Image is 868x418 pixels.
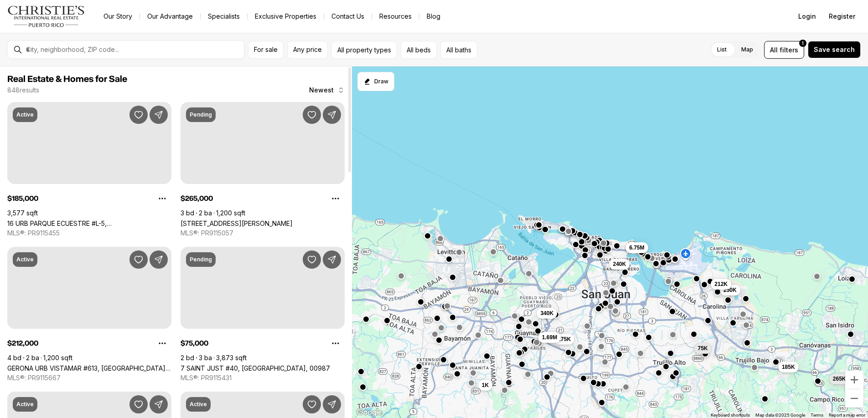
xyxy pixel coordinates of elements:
[248,41,284,59] button: For sale
[323,250,341,269] button: Share Property
[629,244,644,251] span: 6.75M
[181,219,293,227] a: CALLE TORRES MASIAS AT THE HILLS #5, CANOVANAS PR, 00729
[326,189,345,208] button: Property options
[96,10,139,23] a: Our Story
[538,331,561,342] button: 1.69M
[829,13,855,20] span: Register
[303,106,321,124] button: Save Property: CALLE TORRES MASIAS AT THE HILLS #5
[304,81,350,99] button: Newest
[248,10,324,23] a: Exclusive Properties
[326,334,345,352] button: Property options
[694,343,712,354] button: 75K
[287,41,328,59] button: Any price
[793,7,821,25] button: Login
[323,395,341,413] button: Share Property
[419,10,448,23] a: Blog
[323,106,341,124] button: Share Property
[764,41,804,59] button: Allfilters1
[401,41,437,59] button: All beds
[150,250,168,269] button: Share Property
[140,10,200,23] a: Our Advantage
[190,256,212,263] p: Pending
[440,41,477,59] button: All baths
[7,364,171,372] a: GERONA URB VISTAMAR #613, CAROLINA PR, 00983
[129,395,148,413] button: Save Property: 229 - 2
[7,219,171,227] a: 16 URB PARQUE ECUESTRE #L-5, CAROLINA PR, 00987
[7,75,127,84] span: Real Estate & Homes for Sale
[7,87,39,94] p: 848 results
[711,278,731,289] button: 212K
[613,260,626,268] span: 240K
[153,189,171,208] button: Property options
[478,380,492,391] button: 1K
[609,259,630,270] button: 240K
[153,334,171,352] button: Property options
[190,401,207,408] p: Active
[129,106,148,124] button: Save Property: 16 URB PARQUE ECUESTRE #L-5
[482,382,489,389] span: 1K
[16,256,34,263] p: Active
[181,364,330,372] a: 7 SAINT JUST #40, CAROLINA PR, 00987
[357,72,394,91] button: Start drawing
[823,7,861,25] button: Register
[150,106,168,124] button: Share Property
[16,401,34,408] p: Active
[780,45,798,55] span: filters
[201,10,247,23] a: Specialists
[720,284,740,295] button: 250K
[16,111,34,118] p: Active
[540,309,553,316] span: 340K
[770,45,778,55] span: All
[554,334,574,345] button: 175K
[309,87,334,94] span: Newest
[734,41,760,58] label: Map
[331,41,397,59] button: All property types
[129,250,148,269] button: Save Property: GERONA URB VISTAMAR #613
[324,10,372,23] button: Contact Us
[372,10,419,23] a: Resources
[802,40,804,47] span: 1
[558,336,571,343] span: 175K
[150,395,168,413] button: Share Property
[723,286,737,293] span: 250K
[7,5,85,27] img: logo
[814,46,855,53] span: Save search
[537,307,557,318] button: 340K
[254,46,278,53] span: For sale
[698,345,708,352] span: 75K
[625,242,648,253] button: 6.75M
[190,111,212,118] p: Pending
[293,46,322,53] span: Any price
[714,280,728,287] span: 212K
[808,41,861,58] button: Save search
[798,13,816,20] span: Login
[710,41,734,58] label: List
[542,333,557,341] span: 1.69M
[303,395,321,413] button: Save Property: 127 JARDINES DE COUNTRY CLUB #BW127
[303,250,321,269] button: Save Property: 7 SAINT JUST #40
